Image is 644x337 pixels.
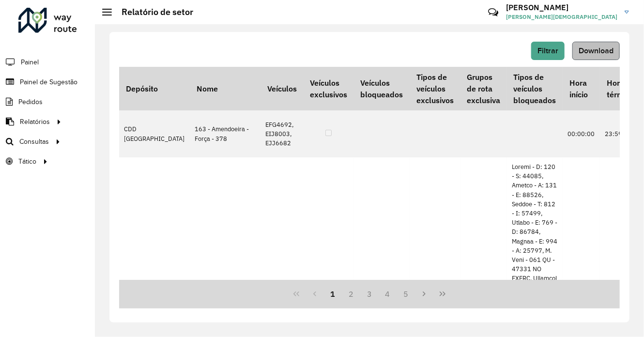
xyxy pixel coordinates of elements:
button: Filtrar [531,42,565,60]
span: Painel [21,57,39,67]
th: Hora início [563,67,600,110]
span: Download [579,46,613,55]
button: 1 [324,285,342,303]
button: Download [572,42,620,60]
th: Veículos bloqueados [354,67,410,110]
span: Relatórios [20,117,50,127]
span: Painel de Sugestão [20,77,77,87]
button: 2 [342,285,360,303]
th: Hora término [600,67,641,110]
th: Tipos de veículos exclusivos [410,67,460,110]
td: 00:00:00 [563,110,600,157]
button: Last Page [433,285,452,303]
th: Grupos de rota exclusiva [460,67,507,110]
td: 163 - Amendoeira - Força - 378 [190,110,261,157]
td: 23:59:00 [600,110,641,157]
button: 3 [360,285,379,303]
span: Filtrar [537,46,558,55]
button: Next Page [415,285,433,303]
th: Depósito [119,67,190,110]
th: Nome [190,67,261,110]
span: Pedidos [18,97,43,107]
th: Veículos [261,67,303,110]
h2: Relatório de setor [112,7,193,17]
span: [PERSON_NAME][DEMOGRAPHIC_DATA] [506,13,617,21]
button: 5 [397,285,415,303]
th: Tipos de veículos bloqueados [507,67,563,110]
span: Consultas [19,137,49,147]
th: Veículos exclusivos [303,67,353,110]
h3: [PERSON_NAME] [506,3,617,12]
button: 4 [379,285,397,303]
a: Contato Rápido [483,2,504,23]
td: EFG4692, EIJ8003, EJJ6682 [261,110,303,157]
td: CDD [GEOGRAPHIC_DATA] [119,110,190,157]
span: Tático [18,156,36,167]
